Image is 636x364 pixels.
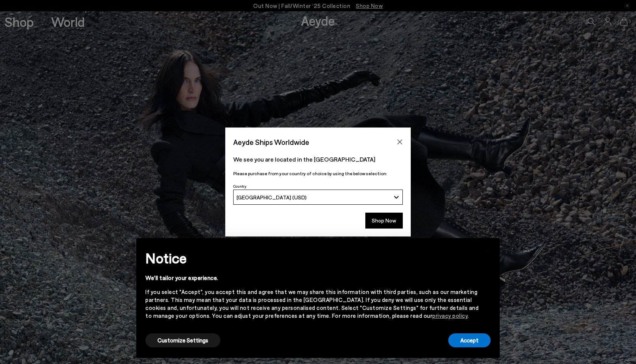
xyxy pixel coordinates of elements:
[233,170,403,177] p: Please purchase from your country of choice by using the below selection:
[237,194,307,201] span: [GEOGRAPHIC_DATA] (USD)
[233,155,403,164] p: We see you are located in the [GEOGRAPHIC_DATA]
[394,136,405,148] button: Close
[365,213,403,229] button: Shop Now
[448,333,491,347] button: Accept
[145,288,479,320] div: If you select "Accept", you accept this and agree that we may share this information with third p...
[145,333,220,347] button: Customize Settings
[485,244,490,255] span: ×
[233,184,246,188] span: Country
[233,135,309,149] span: Aeyde Ships Worldwide
[145,248,479,268] h2: Notice
[479,240,497,258] button: Close this notice
[432,312,468,319] a: privacy policy
[145,274,479,282] div: We'll tailor your experience.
